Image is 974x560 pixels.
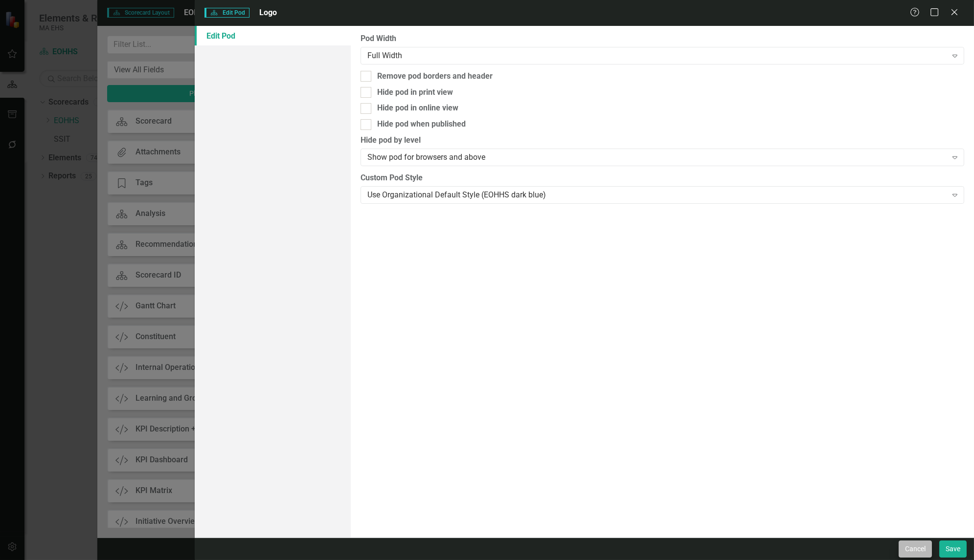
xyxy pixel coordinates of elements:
label: Custom Pod Style [361,172,964,184]
div: Remove pod borders and header [377,71,493,82]
label: Hide pod by level [361,135,964,146]
div: Show pod for browsers and above [367,152,947,163]
span: Edit Pod [204,8,249,18]
div: Hide pod in online view [377,103,458,114]
label: Pod Width [361,33,964,44]
span: Logo [259,8,277,17]
div: Hide pod when published [377,119,466,130]
div: Hide pod in print view [377,87,453,98]
button: Save [939,540,967,558]
div: Use Organizational Default Style (EOHHS dark blue) [367,189,947,200]
a: Edit Pod [195,26,351,45]
div: Full Width [367,50,947,61]
button: Cancel [899,540,932,558]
